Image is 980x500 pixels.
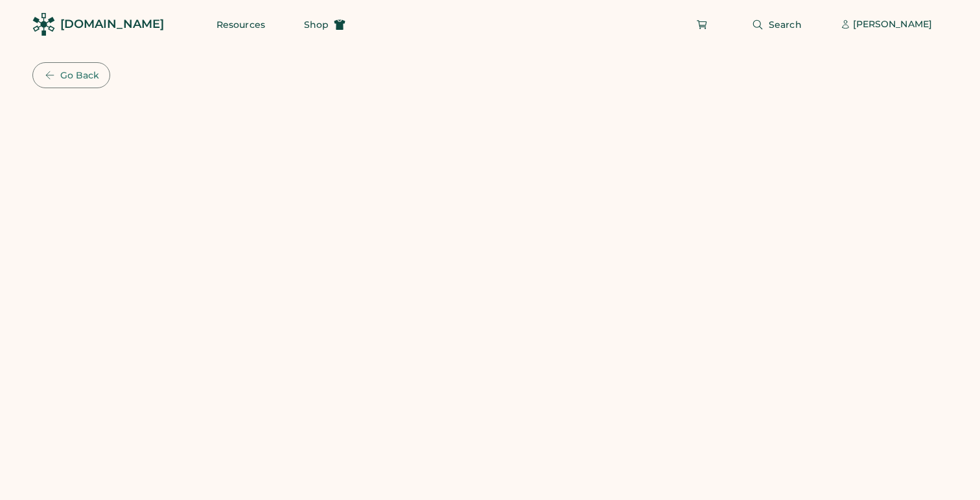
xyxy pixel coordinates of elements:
span: Search [769,20,802,29]
div: Go Back [60,70,99,81]
span: Shop [304,20,329,29]
div: [PERSON_NAME] [853,18,932,31]
button: Shop [288,12,361,38]
img: Rendered Logo - Screens [32,13,55,36]
button: Search [736,12,817,38]
div: [DOMAIN_NAME] [60,16,164,32]
button: Resources [201,12,281,38]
